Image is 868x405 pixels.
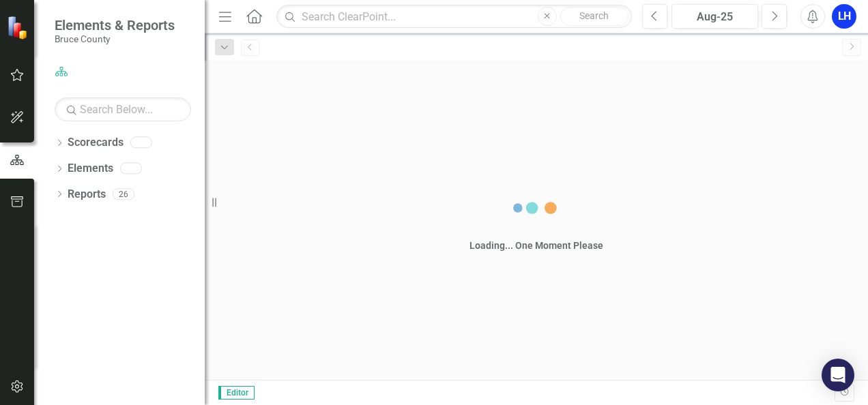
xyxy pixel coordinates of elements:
[218,386,255,400] span: Editor
[68,187,106,202] a: Reports
[469,239,603,252] div: Loading... One Moment Please
[276,5,632,29] input: Search ClearPoint...
[579,10,609,21] span: Search
[671,4,758,29] button: Aug-25
[560,7,628,26] button: Search
[7,16,31,40] img: ClearPoint Strategy
[55,33,175,44] small: Bruce County
[113,188,134,200] div: 26
[68,161,113,177] a: Elements
[55,97,191,121] input: Search Below...
[55,17,175,33] span: Elements & Reports
[832,4,856,29] button: LH
[68,135,124,151] a: Scorecards
[822,359,854,391] div: Open Intercom Messenger
[676,9,753,25] div: Aug-25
